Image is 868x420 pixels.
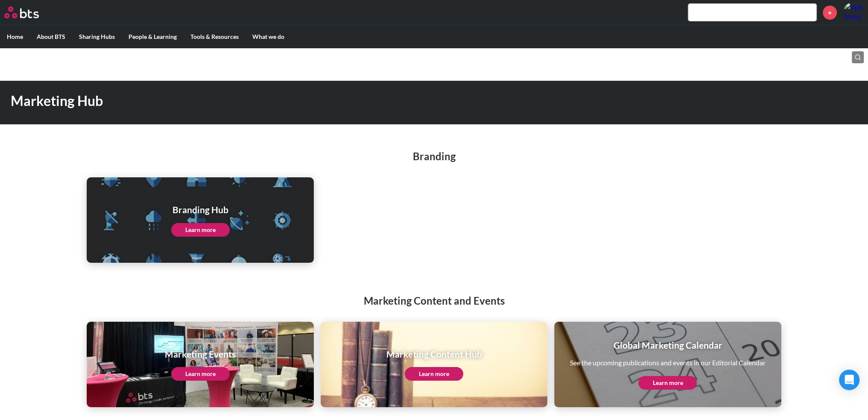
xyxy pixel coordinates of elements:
[184,26,245,48] label: Tools & Resources
[171,223,230,237] a: Learn more
[843,2,864,23] a: Profile
[4,6,39,18] img: BTS Logo
[245,26,291,48] label: What we do
[638,376,697,390] a: Learn more
[72,26,122,48] label: Sharing Hubs
[405,367,463,381] a: Learn more
[570,358,766,367] p: See the upcoming publications and events in our Editorial Calendar
[171,203,230,216] h1: Branding Hub
[30,26,72,48] label: About BTS
[4,6,55,18] a: Go home
[570,339,766,351] h1: Global Marketing Calendar
[386,348,482,360] h1: Marketing Content Hub
[11,91,603,111] h1: Marketing Hub
[165,348,236,360] h1: Marketing Events
[171,367,230,381] a: Learn more
[122,26,184,48] label: People & Learning
[823,6,837,20] a: +
[839,370,859,390] div: Open Intercom Messenger
[843,2,864,23] img: Jade Arena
